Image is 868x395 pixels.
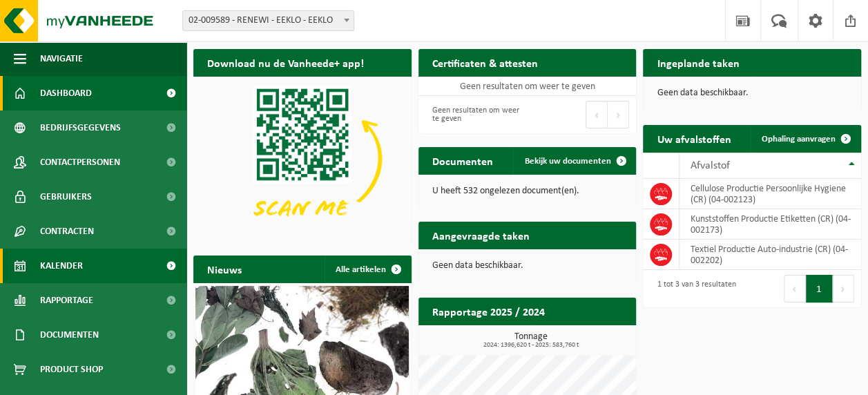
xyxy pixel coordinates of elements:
[40,41,83,76] span: Navigatie
[533,325,635,352] a: Bekijk rapportage
[193,77,412,240] img: Download de VHEPlus App
[40,145,120,180] span: Contactpersonen
[608,101,629,128] button: Next
[806,275,833,302] button: 1
[679,209,861,240] td: Kunststoffen Productie Etiketten (CR) (04-002173)
[690,160,729,171] span: Afvalstof
[762,135,836,144] span: Ophaling aanvragen
[418,49,552,76] h2: Certificaten & attesten
[650,273,735,304] div: 1 tot 3 van 3 resultaten
[418,77,637,96] td: Geen resultaten om weer te geven
[40,352,103,387] span: Product Shop
[193,49,378,76] h2: Download nu de Vanheede+ app!
[784,275,806,302] button: Previous
[751,125,860,153] a: Ophaling aanvragen
[833,275,854,302] button: Next
[425,99,521,130] div: Geen resultaten om weer te geven
[183,11,354,30] span: 02-009589 - RENEWI - EEKLO - EEKLO
[586,101,608,128] button: Previous
[643,49,753,76] h2: Ingeplande taken
[325,256,410,283] a: Alle artikelen
[524,157,610,166] span: Bekijk uw documenten
[40,318,99,352] span: Documenten
[425,342,637,349] span: 2024: 1396,620 t - 2025: 583,760 t
[182,10,354,31] span: 02-009589 - RENEWI - EEKLO - EEKLO
[40,283,93,318] span: Rapportage
[425,332,637,349] h3: Tonnage
[40,76,92,110] span: Dashboard
[193,256,255,282] h2: Nieuws
[418,147,507,174] h2: Documenten
[418,298,559,325] h2: Rapportage 2025 / 2024
[679,240,861,270] td: Textiel Productie Auto-industrie (CR) (04-002202)
[418,222,543,249] h2: Aangevraagde taken
[40,249,83,283] span: Kalender
[40,214,94,249] span: Contracten
[432,186,623,196] p: U heeft 532 ongelezen document(en).
[513,147,635,175] a: Bekijk uw documenten
[40,110,121,145] span: Bedrijfsgegevens
[432,261,623,271] p: Geen data beschikbaar.
[40,180,92,214] span: Gebruikers
[657,88,847,98] p: Geen data beschikbaar.
[679,179,861,209] td: Cellulose Productie Persoonlijke Hygiene (CR) (04-002123)
[643,125,744,152] h2: Uw afvalstoffen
